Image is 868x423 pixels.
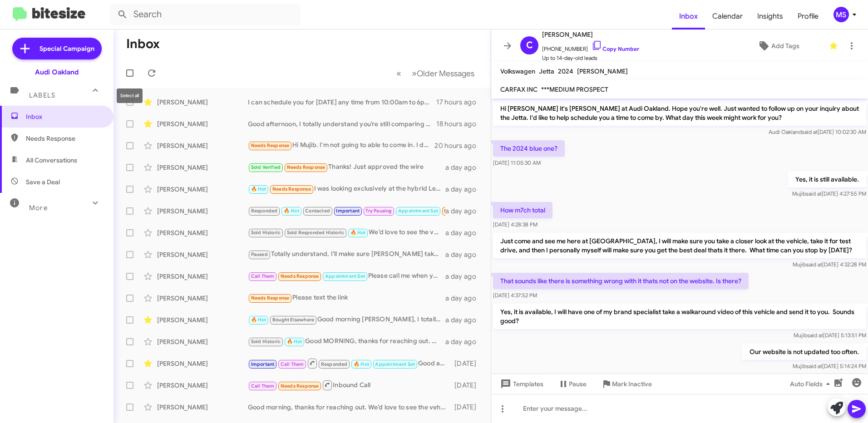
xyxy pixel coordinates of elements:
[450,359,483,368] div: [DATE]
[541,85,608,93] span: ***MEDIUM PROSPECT
[594,376,659,392] button: Mark Inactive
[391,64,480,83] nav: Page navigation example
[248,119,436,128] div: Good afternoon, I totally understand you’re still comparing options and trims. The Tacoma 4x4s ar...
[788,171,866,187] p: Yes, it is still available.
[287,339,302,344] span: 🔥 Hot
[445,250,483,259] div: a day ago
[500,85,538,93] span: CARFAX INC
[445,207,483,216] div: a day ago
[157,141,248,150] div: [PERSON_NAME]
[157,337,248,346] div: [PERSON_NAME]
[742,344,866,360] p: Our website is not updated too often.
[445,272,483,281] div: a day ago
[436,119,483,128] div: 18 hours ago
[375,361,415,367] span: Appointment Set
[26,177,60,187] span: Save a Deal
[750,3,790,30] a: Insights
[251,186,266,192] span: 🔥 Hot
[350,230,366,236] span: 🔥 Hot
[157,98,248,107] div: [PERSON_NAME]
[251,143,290,148] span: Needs Response
[272,317,314,323] span: Bought Elsewhere
[157,163,248,172] div: [PERSON_NAME]
[450,403,483,412] div: [DATE]
[436,98,483,107] div: 17 hours ago
[806,363,822,369] span: said at
[406,64,480,83] button: Next
[417,69,474,79] span: Older Messages
[251,164,281,170] span: Sold Verified
[569,376,587,392] span: Pause
[281,273,319,279] span: Needs Response
[157,272,248,281] div: [PERSON_NAME]
[251,317,266,323] span: 🔥 Hot
[792,190,866,197] span: Mujib [DATE] 4:27:55 PM
[493,202,552,218] p: How m7ch total
[336,208,360,214] span: Important
[398,208,438,214] span: Appointment Set
[672,3,705,30] a: Inbox
[500,67,535,75] span: Volkswagen
[783,376,841,392] button: Auto Fields
[248,358,450,369] div: Good afternoon Tecleab. Thank you for that information. I wanted to check in and see if you did s...
[493,159,541,166] span: [DATE] 11:05:30 AM
[29,204,48,212] span: More
[287,230,345,236] span: Sold Responded Historic
[396,68,401,79] span: «
[493,292,537,299] span: [DATE] 4:37:52 PM
[287,164,325,170] span: Needs Response
[445,294,483,303] div: a day ago
[445,337,483,346] div: a day ago
[12,38,102,59] a: Special Campaign
[157,119,248,128] div: [PERSON_NAME]
[793,261,866,268] span: Mujib [DATE] 4:32:28 PM
[157,359,248,368] div: [PERSON_NAME]
[526,38,533,53] span: C
[281,383,319,389] span: Needs Response
[39,44,94,53] span: Special Campaign
[806,261,822,268] span: said at
[612,376,652,392] span: Mark Inactive
[493,304,866,329] p: Yes, it is available, I will have one of my brand specialist take a walkaround video of this vehi...
[444,208,483,214] span: Needs Response
[391,64,407,83] button: Previous
[251,251,268,257] span: Paused
[354,361,369,367] span: 🔥 Hot
[251,208,278,214] span: Responded
[251,295,290,301] span: Needs Response
[826,7,858,22] button: MS
[790,3,826,30] a: Profile
[833,7,849,22] div: MS
[705,3,750,30] a: Calendar
[26,156,77,165] span: All Conversations
[157,294,248,303] div: [PERSON_NAME]
[272,186,311,192] span: Needs Response
[771,38,799,54] span: Add Tags
[321,361,348,367] span: Responded
[732,38,824,54] button: Add Tags
[157,250,248,259] div: [PERSON_NAME]
[248,98,436,107] div: I can schedule you for [DATE] any time from 10:00am to 6pm. let me know if that works for you.
[493,273,749,289] p: That sounds like there is something wrong with it thats not on the website. Is there?
[29,91,55,99] span: Labels
[325,273,365,279] span: Appointment Set
[35,68,79,77] div: Audi Oakland
[248,249,445,260] div: Totally understand, I’ll make sure [PERSON_NAME] takes great care of you. You’re definitely in go...
[248,403,450,412] div: Good morning, thanks for reaching out. We’d love to see the vehicle in person to give the most ac...
[281,361,304,367] span: Call Them
[251,383,275,389] span: Call Them
[793,363,866,369] span: Mujib [DATE] 5:14:24 PM
[434,141,483,150] div: 20 hours ago
[248,162,445,172] div: Thanks! Just approved the wire
[806,190,822,197] span: said at
[445,315,483,325] div: a day ago
[769,128,866,135] span: Audi Oakland [DATE] 10:02:30 AM
[577,67,628,75] span: [PERSON_NAME]
[445,228,483,237] div: a day ago
[117,89,143,103] div: Select all
[248,184,445,194] div: I was looking exclusively at the hybrid Lexus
